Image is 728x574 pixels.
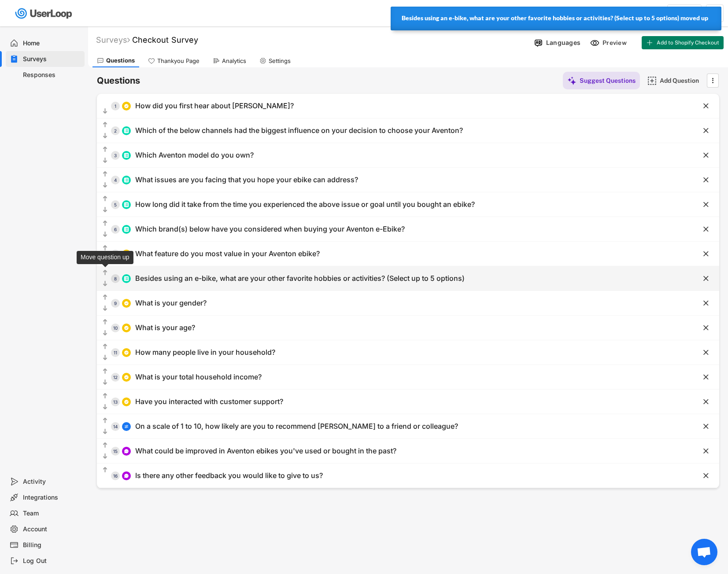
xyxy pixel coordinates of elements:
[101,206,109,214] button: 
[702,422,710,431] button: 
[546,39,580,47] div: Languages
[124,301,129,306] img: CircleTickMinorWhite.svg
[103,453,107,460] text: 
[703,249,709,258] text: 
[132,35,198,44] font: Checkout Survey
[135,471,323,480] div: Is there any other feedback you would like to give to us?
[96,35,130,45] div: Surveys
[101,181,109,190] button: 
[103,146,107,153] text: 
[111,424,120,429] div: 14
[101,121,109,129] button: 
[135,348,275,357] div: How many people live in your household?
[402,15,708,22] strong: Besides using an e-bike, what are your other favorite hobbies or activities? (Select up to 5 opti...
[135,200,475,209] div: How long did it take from the time you experienced the above issue or goal until you bought an eb...
[124,325,129,331] img: CircleTickMinorWhite.svg
[111,449,120,453] div: 15
[703,348,709,357] text: 
[111,474,120,478] div: 16
[103,244,107,252] text: 
[101,293,109,302] button: 
[101,441,109,450] button: 
[135,126,463,135] div: Which of the below channels had the biggest influence on your decision to choose your Aventon?
[103,121,107,129] text: 
[702,200,710,209] button: 
[101,416,109,425] button: 
[101,170,109,179] button: 
[103,466,107,474] text: 
[157,57,200,65] div: Thankyou Page
[124,227,129,232] img: ListMajor.svg
[702,274,710,283] button: 
[101,392,109,401] button: 
[97,75,140,87] h6: Questions
[702,250,710,258] button: 
[101,244,109,253] button: 
[708,74,717,87] button: 
[103,354,107,361] text: 
[23,557,81,565] div: Log Out
[101,329,109,338] button: 
[23,39,81,48] div: Home
[124,449,129,454] img: ConversationMinor.svg
[124,128,129,133] img: ListMajor.svg
[702,126,710,135] button: 
[702,102,710,110] button: 
[124,424,129,429] img: AdjustIcon.svg
[101,145,109,154] button: 
[135,101,294,110] div: How did you first hear about [PERSON_NAME]?
[135,397,283,406] div: Have you interacted with customer support?
[101,452,109,461] button: 
[103,428,107,435] text: 
[703,200,709,209] text: 
[101,353,109,362] button: 
[101,304,109,313] button: 
[101,378,109,387] button: 
[124,375,129,380] img: CircleTickMinorWhite.svg
[703,397,709,406] text: 
[103,368,107,375] text: 
[101,230,109,239] button: 
[23,478,81,486] div: Activity
[103,195,107,202] text: 
[111,129,120,133] div: 2
[101,255,109,264] button: 
[23,509,81,518] div: Team
[103,442,107,449] text: 
[101,107,109,116] button: 
[103,132,107,140] text: 
[111,202,120,207] div: 5
[269,57,291,65] div: Settings
[702,151,710,160] button: 
[702,348,710,357] button: 
[702,176,710,184] button: 
[23,525,81,534] div: Account
[703,471,709,480] text: 
[703,446,709,456] text: 
[101,367,109,376] button: 
[124,177,129,183] img: ListMajor.svg
[103,318,107,326] text: 
[101,156,109,165] button: 
[702,225,710,234] button: 
[23,493,81,502] div: Integrations
[534,38,543,48] img: Language%20Icon.svg
[101,195,109,203] button: 
[124,153,129,158] img: ListMajor.svg
[703,224,709,234] text: 
[135,323,195,332] div: What is your age?
[702,373,710,382] button: 
[647,76,657,85] img: AddMajor.svg
[101,132,109,140] button: 
[111,326,120,330] div: 10
[23,55,81,63] div: Surveys
[103,206,107,213] text: 
[103,294,107,301] text: 
[124,276,129,281] img: ListMajor.svg
[103,392,107,400] text: 
[703,274,709,283] text: 
[111,375,120,379] div: 12
[103,107,107,115] text: 
[124,350,129,355] img: CircleTickMinorWhite.svg
[703,422,709,431] text: 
